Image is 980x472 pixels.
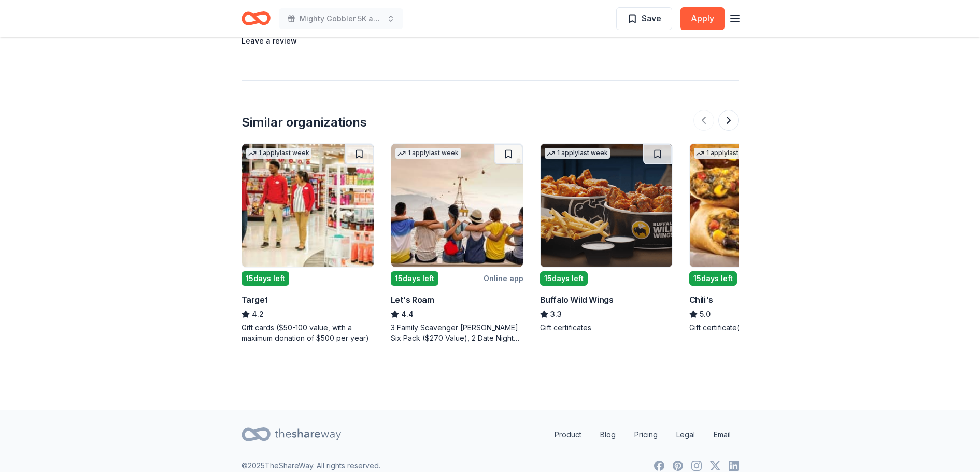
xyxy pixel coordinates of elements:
[391,294,434,306] div: Let's Roam
[252,308,264,321] span: 4.2
[391,143,523,343] a: Image for Let's Roam1 applylast week15days leftOnline appLet's Roam4.43 Family Scavenger [PERSON_...
[242,144,374,267] img: Image for Target
[540,271,588,286] div: 15 days left
[689,143,822,333] a: Image for Chili's1 applylast week15days leftChili's5.0Gift certificate(s)
[242,294,268,306] div: Target
[242,35,297,47] button: Leave a review
[401,308,414,321] span: 4.4
[668,424,703,445] a: Legal
[242,114,367,131] div: Similar organizations
[689,271,737,286] div: 15 days left
[391,323,523,343] div: 3 Family Scavenger [PERSON_NAME] Six Pack ($270 Value), 2 Date Night Scavenger [PERSON_NAME] Two ...
[540,323,673,333] div: Gift certificates
[592,424,624,445] a: Blog
[705,424,739,445] a: Email
[540,143,673,333] a: Image for Buffalo Wild Wings1 applylast week15days leftBuffalo Wild Wings3.3Gift certificates
[550,308,562,321] span: 3.3
[689,294,713,306] div: Chili's
[689,323,822,333] div: Gift certificate(s)
[642,11,661,25] span: Save
[242,271,289,286] div: 15 days left
[546,424,590,445] a: Product
[242,143,374,343] a: Image for Target1 applylast week15days leftTarget4.2Gift cards ($50-100 value, with a maximum don...
[246,148,311,159] div: 1 apply last week
[391,144,523,267] img: Image for Let's Roam
[546,424,739,445] nav: quick links
[626,424,666,445] a: Pricing
[700,308,711,321] span: 5.0
[391,271,438,286] div: 15 days left
[242,323,374,343] div: Gift cards ($50-100 value, with a maximum donation of $500 per year)
[279,8,403,29] button: Mighty Gobbler 5K and 1 Mile Run/Walk
[545,148,610,159] div: 1 apply last week
[616,7,672,30] button: Save
[694,148,759,159] div: 1 apply last week
[541,144,672,267] img: Image for Buffalo Wild Wings
[242,6,271,31] a: Home
[395,148,461,159] div: 1 apply last week
[690,144,821,267] img: Image for Chili's
[484,272,523,285] div: Online app
[540,294,614,306] div: Buffalo Wild Wings
[680,7,725,30] button: Apply
[300,12,382,25] span: Mighty Gobbler 5K and 1 Mile Run/Walk
[242,460,380,472] p: © 2025 TheShareWay. All rights reserved.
